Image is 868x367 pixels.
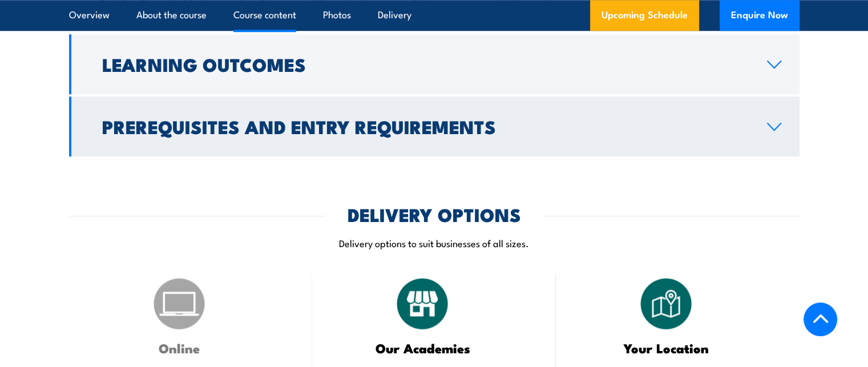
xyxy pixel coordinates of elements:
h2: DELIVERY OPTIONS [348,206,521,222]
p: Delivery options to suit businesses of all sizes. [69,236,800,249]
h3: Your Location [584,341,748,354]
a: Prerequisites and Entry Requirements [69,96,800,156]
h3: Our Academies [341,341,504,354]
h2: Prerequisites and Entry Requirements [102,118,749,134]
a: Learning Outcomes [69,34,800,94]
h3: Online [98,341,261,354]
h2: Learning Outcomes [102,56,749,72]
